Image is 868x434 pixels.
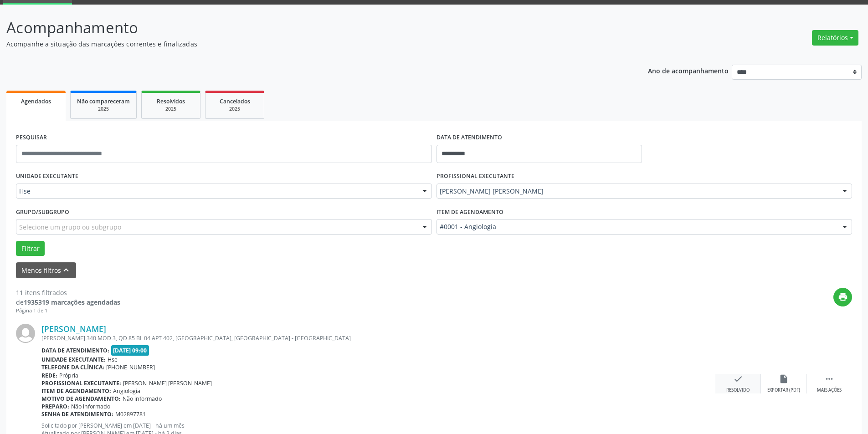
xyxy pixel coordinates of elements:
[812,30,858,46] button: Relatórios
[824,374,834,384] i: 
[6,16,605,39] p: Acompanhamento
[108,356,118,363] span: Hse
[220,97,250,105] span: Cancelados
[212,106,257,112] div: 2025
[16,169,78,184] label: UNIDADE EXECUTANTE
[106,363,155,371] span: [PHONE_NUMBER]
[733,374,743,384] i: check
[779,374,789,384] i: insert_drive_file
[61,265,71,275] i: keyboard_arrow_up
[123,379,212,387] span: [PERSON_NAME] [PERSON_NAME]
[71,403,110,410] span: Não informado
[440,222,834,231] span: #0001 - Angiologia
[817,387,842,393] div: Mais ações
[41,395,121,403] b: Motivo de agendamento:
[77,106,130,112] div: 2025
[41,363,104,371] b: Telefone da clínica:
[41,347,109,354] b: Data de atendimento:
[16,241,45,256] button: Filtrar
[41,410,113,418] b: Senha de atendimento:
[16,131,47,145] label: PESQUISAR
[437,205,503,219] label: Item de agendamento
[41,324,106,334] a: [PERSON_NAME]
[24,298,120,306] strong: 1935319 marcações agendadas
[111,345,149,356] span: [DATE] 09:00
[77,97,130,105] span: Não compareceram
[437,131,502,145] label: DATA DE ATENDIMENTO
[148,106,194,112] div: 2025
[19,187,413,196] span: Hse
[41,334,715,342] div: [PERSON_NAME] 340 MOD 3, QD 85 BL 04 APT 402, [GEOGRAPHIC_DATA], [GEOGRAPHIC_DATA] - [GEOGRAPHIC_...
[838,292,848,302] i: print
[19,222,121,232] span: Selecione um grupo ou subgrupo
[440,187,834,196] span: [PERSON_NAME] [PERSON_NAME]
[833,288,852,306] button: print
[157,97,185,105] span: Resolvidos
[16,307,120,315] div: Página 1 de 1
[21,97,51,105] span: Agendados
[6,39,605,49] p: Acompanhe a situação das marcações correntes e finalizadas
[16,324,35,343] img: img
[16,262,76,278] button: Menos filtroskeyboard_arrow_up
[113,387,140,395] span: Angiologia
[767,387,800,393] div: Exportar (PDF)
[437,169,514,184] label: PROFISSIONAL EXECUTANTE
[41,356,106,363] b: Unidade executante:
[648,65,729,76] p: Ano de acompanhamento
[59,372,78,379] span: Própria
[123,395,162,403] span: Não informado
[41,379,121,387] b: Profissional executante:
[41,387,111,395] b: Item de agendamento:
[41,403,69,410] b: Preparo:
[726,387,750,393] div: Resolvido
[41,372,57,379] b: Rede:
[16,205,69,219] label: Grupo/Subgrupo
[115,410,146,418] span: M02897781
[16,297,120,307] div: de
[16,288,120,297] div: 11 itens filtrados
